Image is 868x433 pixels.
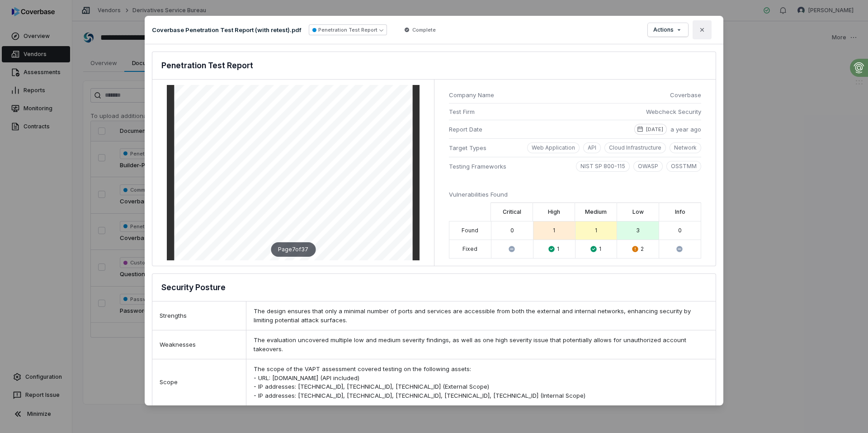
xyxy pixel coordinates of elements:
p: API [588,144,596,151]
span: Test Firm [449,107,639,116]
span: Webcheck Security [646,107,701,116]
div: Weaknesses [152,330,246,359]
div: 3 [636,227,640,234]
label: Medium [585,208,607,216]
h3: Security Posture [161,281,226,294]
div: The scope of the VAPT assessment covered testing on the following assets: - URL: [DOMAIN_NAME] (A... [246,359,716,405]
div: 0 [678,227,682,234]
div: 1 [591,245,601,253]
label: Low [632,208,644,216]
div: 2 [632,245,644,253]
p: Coverbase Penetration Test Report (with retest).pdf [152,26,302,34]
label: Critical [503,208,521,216]
p: OWASP [638,163,658,170]
button: Penetration Test Report [309,24,387,35]
div: The design ensures that only a minimal number of ports and services are accessible from both the ... [254,307,708,325]
div: 1 [553,227,555,234]
p: Web Application [532,144,575,151]
label: High [548,208,560,216]
div: Page 7 of 37 [271,242,316,257]
span: Target Types [449,143,520,152]
div: Found [462,227,478,234]
span: Complete [412,26,436,33]
span: Actions [653,26,674,33]
span: Company Name [449,90,663,99]
span: Vulnerabilities Found [449,191,508,198]
p: [DATE] [646,126,663,133]
label: Info [675,208,685,216]
span: Coverbase [670,90,701,99]
div: Strengths [152,301,246,330]
span: a year ago [670,125,701,135]
p: Cloud Infrastructure [609,144,661,151]
p: Network [674,144,697,151]
h3: Penetration Test Report [161,59,253,72]
button: Actions [648,23,688,37]
div: 1 [595,227,597,234]
p: OSSTMM [671,163,697,170]
div: 0 [510,227,514,234]
p: NIST SP 800-115 [580,163,625,170]
div: 1 [549,245,559,253]
span: Testing Frameworks [449,162,569,171]
div: The evaluation uncovered multiple low and medium severity findings, as well as one high severity ... [254,336,708,353]
div: Scope [152,359,246,405]
span: Report Date [449,125,627,134]
div: Fixed [462,245,477,253]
